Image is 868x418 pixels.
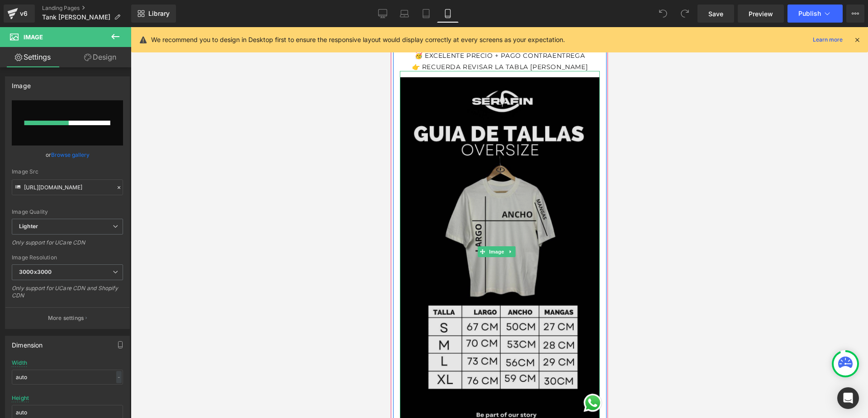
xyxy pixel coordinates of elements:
[116,371,122,383] div: -
[12,179,123,195] input: Link
[787,5,843,23] button: Publish
[67,47,133,67] a: Design
[749,9,773,19] span: Preview
[4,5,35,23] a: v6
[12,77,31,89] div: Image
[131,5,176,23] a: New Library
[5,307,129,329] button: More settings
[19,223,38,230] b: Lighter
[437,5,459,23] a: Mobile
[9,36,209,44] h1: 👉 RECUERDA REVISAR LA TABLA [PERSON_NAME]
[51,147,90,163] a: Browse gallery
[837,387,859,409] div: Open Intercom Messenger
[115,219,124,230] a: Expand / Collapse
[148,9,170,18] span: Library
[846,5,864,23] button: More
[18,8,29,19] div: v6
[708,9,723,19] span: Save
[809,34,846,45] a: Learn more
[12,370,123,385] input: auto
[48,314,84,322] p: More settings
[12,285,123,305] div: Only support for UCare CDN and Shopify CDN
[151,35,565,45] p: We recommend you to design in Desktop first to ensure the responsive layout would display correct...
[24,33,43,41] span: Image
[12,360,27,366] div: Width
[12,169,123,175] div: Image Src
[12,336,43,349] div: Dimension
[798,10,821,17] span: Publish
[19,268,52,275] b: 3000x3000
[191,365,213,386] div: Open WhatsApp chat
[12,209,123,215] div: Image Quality
[676,5,694,23] button: Redo
[46,7,172,20] span: 🔥 CON GARANTÍA 😱
[372,5,394,23] a: Desktop
[12,239,123,252] div: Only support for UCare CDN
[12,254,123,261] div: Image Resolution
[394,5,415,23] a: Laptop
[738,5,784,23] a: Preview
[9,24,209,33] h1: 🥳 EXCELENTE PRECIO + PAGO CONTRAENTREGA
[415,5,437,23] a: Tablet
[191,365,213,386] a: Send a message via WhatsApp
[42,5,131,12] a: Landing Pages
[654,5,672,23] button: Undo
[42,14,110,21] span: Tank [PERSON_NAME]
[12,150,123,160] div: or
[96,219,115,230] span: Image
[12,395,29,401] div: Height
